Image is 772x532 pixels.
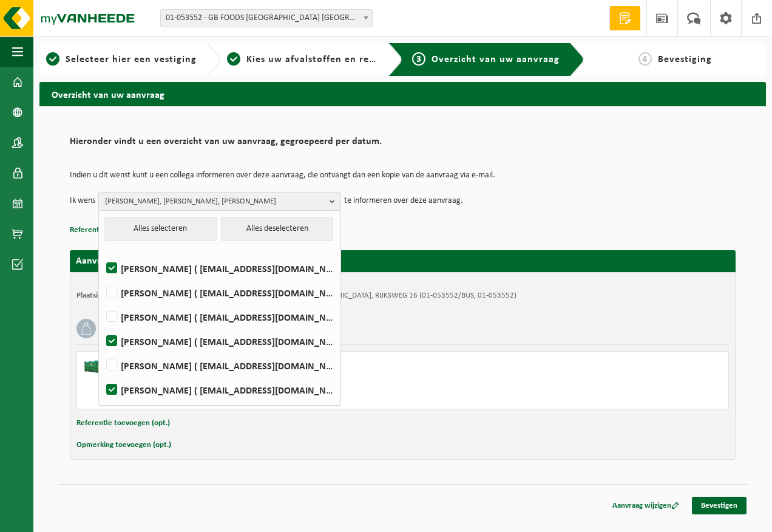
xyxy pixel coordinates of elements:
span: Bevestiging [658,55,712,64]
button: [PERSON_NAME], [PERSON_NAME], [PERSON_NAME] [98,192,341,210]
span: Selecteer hier een vestiging [66,55,197,64]
label: [PERSON_NAME] ( [EMAIL_ADDRESS][DOMAIN_NAME] ) [104,381,334,399]
span: 01-053552 - GB FOODS BELGIUM NV - PUURS-SINT-AMANDS [160,9,373,27]
label: [PERSON_NAME] ( [EMAIL_ADDRESS][DOMAIN_NAME] ) [104,332,334,350]
p: te informeren over deze aanvraag. [344,192,463,210]
span: Kies uw afvalstoffen en recipiënten [246,55,413,64]
span: 1 [46,52,59,66]
span: 2 [227,52,240,66]
img: HK-XZ-20-GN-01.png [83,358,120,376]
a: 1Selecteer hier een vestiging [46,52,197,67]
label: [PERSON_NAME] ( [EMAIL_ADDRESS][DOMAIN_NAME] ) [104,356,334,375]
span: Overzicht van uw aanvraag [432,55,560,64]
a: Aanvraag wijzigen [603,497,688,514]
a: Bevestigen [692,497,747,514]
span: 4 [638,52,652,66]
h2: Overzicht van uw aanvraag [39,82,766,106]
button: Opmerking toevoegen (opt.) [76,437,171,453]
p: Indien u dit wenst kunt u een collega informeren over deze aanvraag, die ontvangt dan een kopie v... [70,171,736,180]
span: [PERSON_NAME], [PERSON_NAME], [PERSON_NAME] [105,193,325,211]
button: Referentie toevoegen (opt.) [76,415,170,431]
h2: Hieronder vindt u een overzicht van uw aanvraag, gegroepeerd per datum. [70,137,736,153]
label: [PERSON_NAME] ( [EMAIL_ADDRESS][DOMAIN_NAME] ) [104,284,334,302]
p: Ik wens [70,192,95,210]
strong: Plaatsingsadres: [76,292,129,299]
label: [PERSON_NAME] ( [EMAIL_ADDRESS][DOMAIN_NAME] ) [104,308,334,326]
span: 01-053552 - GB FOODS BELGIUM NV - PUURS-SINT-AMANDS [161,10,372,27]
a: 2Kies uw afvalstoffen en recipiënten [227,52,378,67]
button: Alles selecteren [104,217,217,241]
strong: Aanvraag voor [DATE] [76,256,167,266]
label: [PERSON_NAME] ( [EMAIL_ADDRESS][DOMAIN_NAME] ) [104,259,334,278]
span: 3 [412,52,425,66]
button: Referentie toevoegen (opt.) [70,222,163,238]
button: Alles deselecteren [221,217,333,241]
